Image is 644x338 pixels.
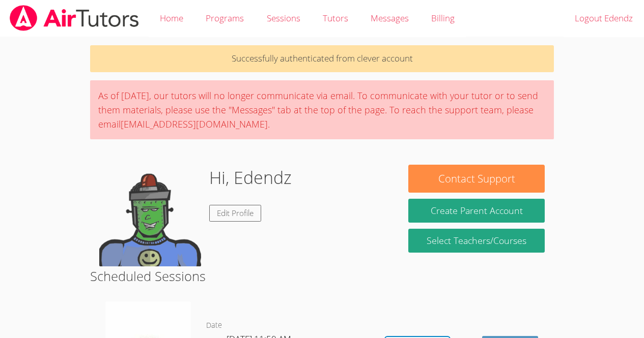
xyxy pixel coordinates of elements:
h1: Hi, Edendz [209,165,292,191]
button: Contact Support [408,165,544,193]
span: Messages [371,12,409,24]
div: As of [DATE], our tutors will no longer communicate via email. To communicate with your tutor or ... [90,80,554,139]
h2: Scheduled Sessions [90,266,554,286]
a: Select Teachers/Courses [408,229,544,253]
img: airtutors_banner-c4298cdbf04f3fff15de1276eac7730deb9818008684d7c2e4769d2f7ddbe033.png [9,5,140,31]
a: Edit Profile [209,205,261,222]
dt: Date [206,319,222,332]
img: default.png [99,165,201,266]
button: Create Parent Account [408,199,544,223]
p: Successfully authenticated from clever account [90,45,554,72]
